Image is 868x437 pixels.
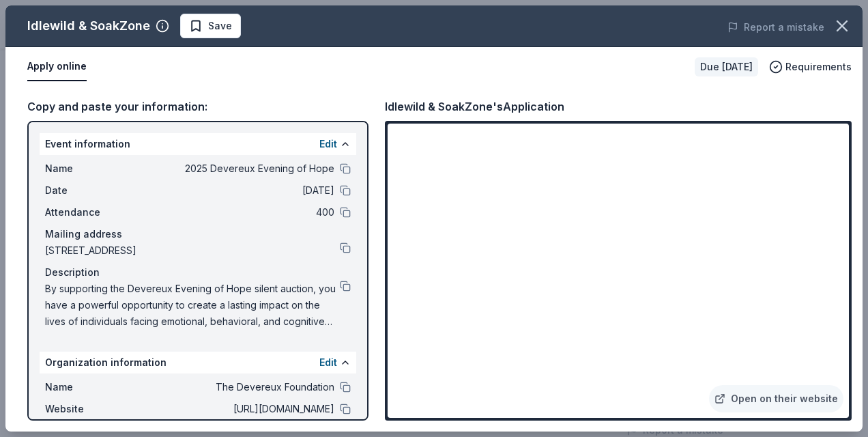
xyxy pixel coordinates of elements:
span: Date [45,182,136,199]
span: [URL][DOMAIN_NAME] [136,401,334,417]
button: Apply online [27,53,87,81]
button: Edit [319,136,337,152]
span: Attendance [45,204,136,221]
div: Mailing address [45,226,351,242]
div: Idlewild & SoakZone [27,15,150,37]
div: Organization information [40,352,356,373]
div: Due [DATE] [695,57,758,76]
a: Open on their website [709,385,843,412]
button: Save [180,14,241,38]
div: Event information [40,133,356,155]
span: Name [45,160,136,177]
span: The Devereux Foundation [136,379,334,395]
button: Requirements [769,59,852,75]
button: Edit [319,354,337,371]
span: Website [45,401,136,417]
span: Requirements [785,59,852,75]
span: [DATE] [136,182,334,199]
span: 2025 Devereux Evening of Hope [136,160,334,177]
button: Report a mistake [727,19,824,36]
span: Name [45,379,136,395]
span: 400 [136,204,334,221]
span: Save [208,18,232,34]
span: [STREET_ADDRESS] [45,242,340,259]
span: By supporting the Devereux Evening of Hope silent auction, you have a powerful opportunity to cre... [45,281,340,330]
div: Idlewild & SoakZone's Application [385,98,564,115]
div: Copy and paste your information: [27,98,368,115]
div: Description [45,264,351,281]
